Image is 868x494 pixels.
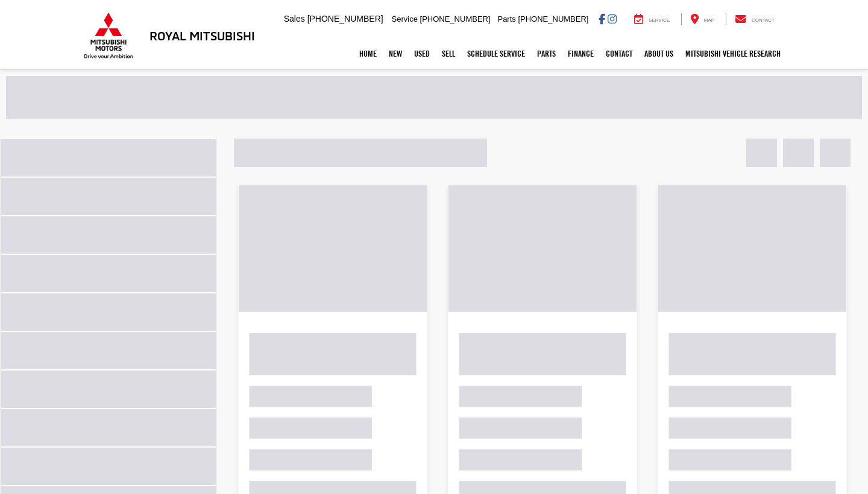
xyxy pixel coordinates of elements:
[608,14,617,23] a: Instagram: Click to visit our Instagram page
[461,39,531,69] a: Schedule Service: Opens in a new tab
[600,39,638,69] a: Contact
[681,13,723,25] a: Map
[649,17,670,23] span: Service
[353,39,383,69] a: Home
[392,14,418,23] span: Service
[420,14,491,23] span: [PHONE_NUMBER]
[562,39,600,69] a: Finance
[149,29,255,42] h3: Royal Mitsubishi
[408,39,436,69] a: Used
[599,14,605,23] a: Facebook: Click to visit our Facebook page
[284,14,305,23] span: Sales
[497,14,515,23] span: Parts
[679,39,787,69] a: Mitsubishi Vehicle Research
[81,12,136,59] img: Mitsubishi
[531,39,562,69] a: Parts: Opens in a new tab
[752,17,775,23] span: Contact
[307,14,383,23] span: [PHONE_NUMBER]
[436,39,461,69] a: Sell
[625,13,679,25] a: Service
[518,14,588,23] span: [PHONE_NUMBER]
[383,39,408,69] a: New
[704,17,714,23] span: Map
[638,39,679,69] a: About Us
[726,13,784,25] a: Contact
